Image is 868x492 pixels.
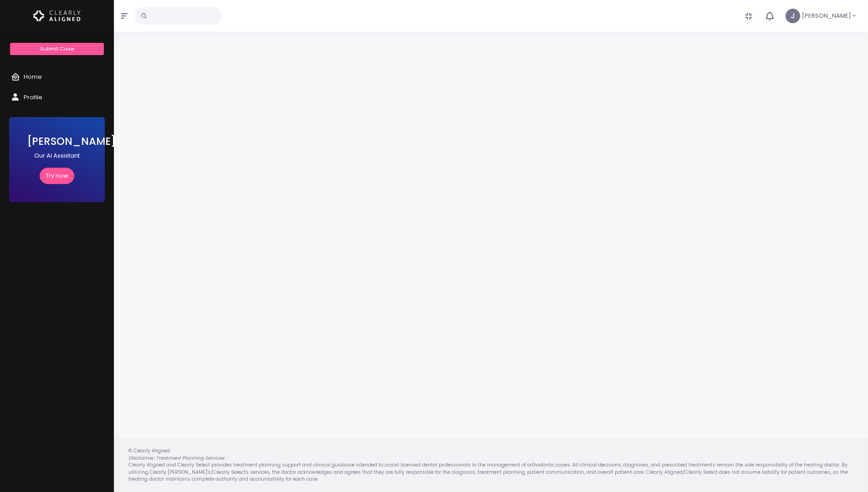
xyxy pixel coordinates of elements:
em: Disclaimer: Treatment Planning Services [128,455,224,461]
span: Home [24,72,42,81]
div: © Clearly Aligned Clearly Aligned and Clearly Select provides treatment planning support and clin... [119,447,863,483]
span: J [786,9,800,23]
h3: [PERSON_NAME] [27,135,87,148]
a: Submit Case [10,43,103,55]
p: Our AI Assistant [27,151,87,160]
span: Profile [24,93,42,102]
a: Try now [40,168,74,184]
span: [PERSON_NAME] [802,11,851,20]
span: Submit Case [40,45,74,52]
img: Logo Horizontal [33,6,81,26]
